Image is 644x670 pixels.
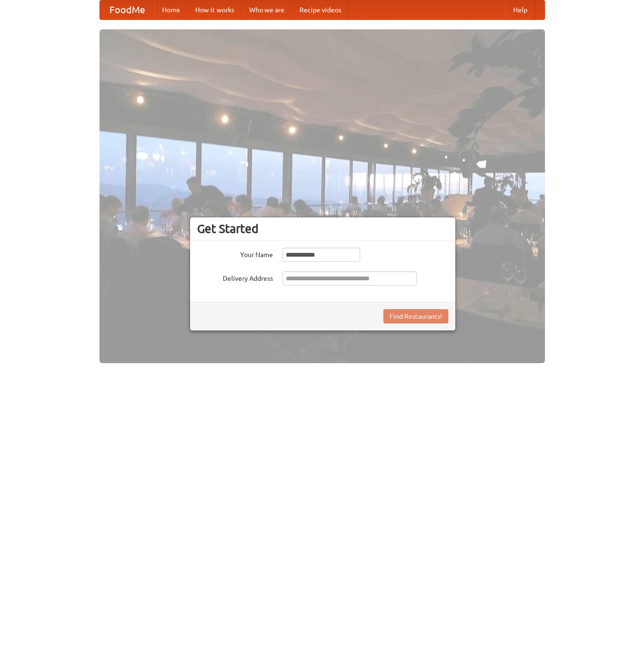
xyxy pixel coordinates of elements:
[100,0,154,19] a: FoodMe
[197,248,273,259] label: Your Name
[506,0,535,19] a: Help
[197,222,448,236] h3: Get Started
[197,271,273,283] label: Delivery Address
[383,309,448,323] button: Find Restaurants!
[154,0,188,19] a: Home
[188,0,242,19] a: How it works
[242,0,292,19] a: Who we are
[292,0,349,19] a: Recipe videos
